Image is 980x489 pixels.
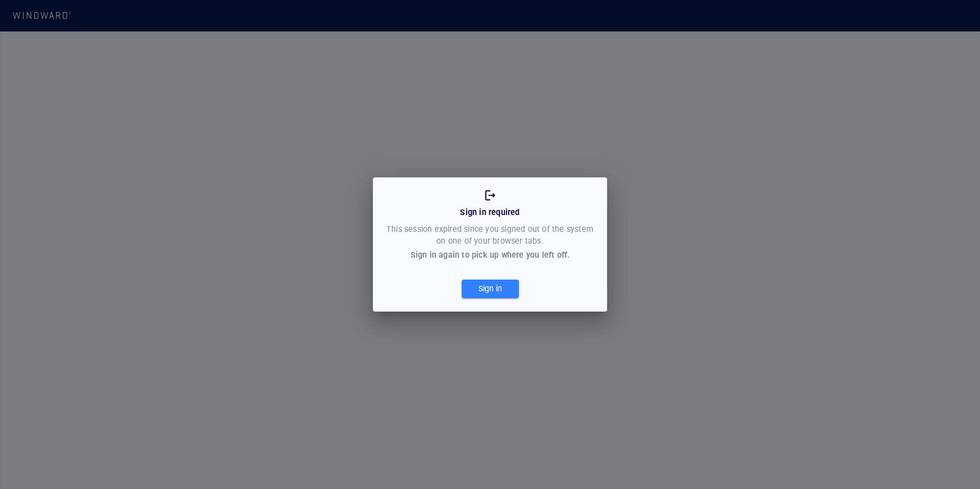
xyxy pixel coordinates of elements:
[932,438,972,481] iframe: Chat
[411,249,570,261] div: Sign in again to pick up where you left off.
[462,280,519,298] button: Sign in
[458,204,522,221] div: Sign in required
[384,221,596,250] div: This session expired since you signed out of the system on one of your browser tabs.
[476,280,504,298] div: Sign in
